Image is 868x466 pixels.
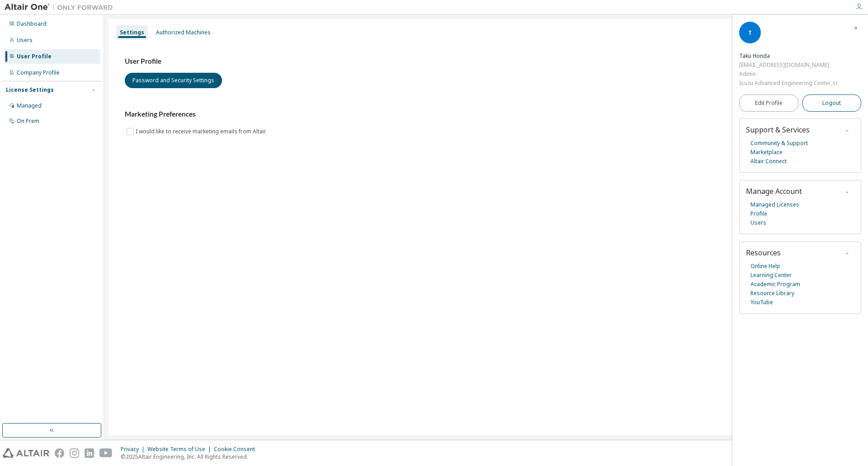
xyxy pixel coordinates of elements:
[125,110,847,119] h3: Marketing Preferences
[748,29,752,37] span: T
[85,448,94,458] img: linkedin.svg
[739,70,837,79] div: Admin
[750,298,773,307] a: YouTube
[17,118,39,125] div: On Prem
[750,271,792,280] a: Learning Center
[755,99,783,107] span: Edit Profile
[746,186,802,196] span: Manage Account
[214,446,260,453] div: Cookie Consent
[750,218,766,227] a: Users
[17,102,42,109] div: Managed
[739,79,837,88] div: Isuzu Advanced Engineering Center, Ltd.
[17,37,33,44] div: Users
[125,73,222,88] button: Password and Security Settings
[750,280,800,289] a: Academic Program
[156,29,211,36] div: Authorized Machines
[121,446,147,453] div: Privacy
[17,69,60,76] div: Company Profile
[750,200,799,209] a: Managed Licenses
[6,86,54,94] div: License Settings
[136,126,268,137] label: I would like to receive marketing emails from Altair
[750,262,780,271] a: Online Help
[746,248,781,258] span: Resources
[822,99,841,108] span: Logout
[55,448,64,458] img: facebook.svg
[750,148,783,157] a: Marketplace
[750,157,787,166] a: Altair Connect
[125,57,847,66] h3: User Profile
[121,453,260,461] p: © 2025 Altair Engineering, Inc. All Rights Reserved.
[120,29,144,36] div: Settings
[3,448,49,458] img: altair_logo.svg
[739,52,837,61] div: Taku Honda
[70,448,79,458] img: instagram.svg
[750,289,794,298] a: Resource Library
[739,61,837,70] div: [EMAIL_ADDRESS][DOMAIN_NAME]
[99,448,113,458] img: youtube.svg
[746,125,810,135] span: Support & Services
[17,53,52,60] div: User Profile
[147,446,214,453] div: Website Terms of Use
[750,139,808,148] a: Community & Support
[802,94,862,112] button: Logout
[5,3,118,12] img: Altair One
[750,209,767,218] a: Profile
[17,20,47,28] div: Dashboard
[739,94,798,112] a: Edit Profile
